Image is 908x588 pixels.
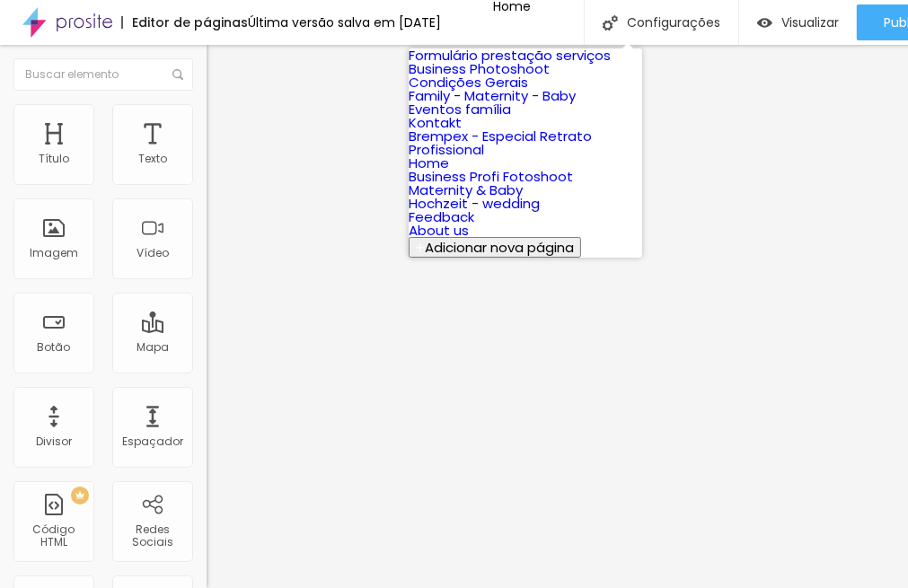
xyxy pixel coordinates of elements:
div: Última versão salva em [DATE] [248,16,441,29]
button: Visualizar [739,4,857,40]
a: Eventos família [409,100,511,118]
a: Condições Gerais [409,73,528,92]
a: Formulário prestação serviços [409,46,611,65]
div: Mapa [137,341,169,354]
img: view-1.svg [757,15,772,31]
span: Adicionar nova página [425,238,574,257]
div: Título [39,153,69,165]
a: Business Profi Fotoshoot [409,167,573,186]
img: Icone [603,15,618,31]
div: Editor de páginas [121,16,248,29]
div: Vídeo [137,247,169,259]
a: Kontakt [409,113,462,132]
img: Icone [172,69,183,80]
a: Brempex - Especial Retrato Profissional [409,127,592,159]
a: Family - Maternity - Baby [409,86,576,105]
span: Visualizar [781,15,839,30]
div: Imagem [30,247,78,259]
button: Adicionar nova página [409,237,581,258]
div: Espaçador [122,435,183,448]
div: Botão [38,341,71,354]
a: Home [409,154,449,172]
a: Maternity & Baby [409,180,523,199]
a: Business Photoshoot [409,59,550,78]
div: Texto [138,153,167,165]
a: Hochzeit - wedding [409,194,540,213]
a: About us [409,221,469,240]
div: Código HTML [18,523,89,549]
a: Feedback [409,207,474,226]
input: Buscar elemento [13,58,193,91]
div: Divisor [36,435,72,448]
div: Redes Sociais [117,523,188,549]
